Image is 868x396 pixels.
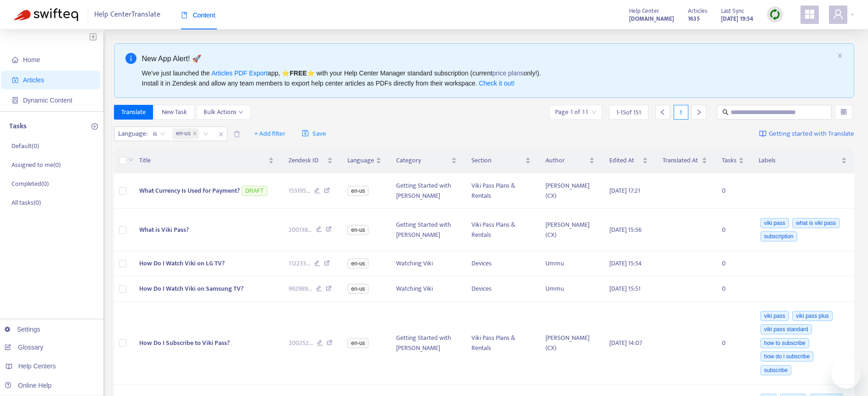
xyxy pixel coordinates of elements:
div: 1 [674,105,688,120]
a: Check it out! [479,80,515,87]
span: down [238,110,243,115]
button: close [837,53,843,59]
td: Getting Started with [PERSON_NAME] [389,209,464,251]
span: [DATE] 15:54 [609,258,642,269]
td: Devices [464,276,539,302]
div: We've just launched the app, ⭐ ⭐️ with your Help Center Manager standard subscription (current on... [142,68,834,88]
span: Bulk Actions [204,107,243,117]
td: Watching Viki [389,276,464,302]
span: 992989 ... [289,284,312,294]
span: How Do I Watch Viki on LG TV? [139,258,225,269]
span: en-us [347,338,369,348]
b: FREE [289,69,306,77]
td: 0 [715,276,751,302]
span: 112233 ... [289,258,310,269]
span: 153195 ... [289,186,310,196]
span: book [181,12,187,18]
span: right [696,109,702,115]
div: New App Alert! 🚀 [142,53,834,64]
th: Section [464,148,539,173]
span: close [215,129,227,140]
span: Articles [688,6,707,16]
span: Category [396,155,449,166]
td: Ummu [538,276,601,302]
th: Translated At [655,148,715,173]
span: save [302,130,309,137]
td: 0 [715,173,751,209]
p: Tasks [9,121,27,132]
span: subscription [760,231,797,241]
img: sync.dc5367851b00ba804db3.png [769,9,781,20]
span: [DATE] 14:07 [609,338,642,348]
th: Labels [751,148,854,173]
td: Viki Pass Plans & Rentals [464,209,539,251]
button: saveSave [295,126,333,141]
td: [PERSON_NAME] (CX) [538,173,601,209]
span: Title [139,155,267,166]
span: What is Viki Pass? [139,224,189,235]
span: appstore [804,9,815,20]
span: subscribe [760,365,791,375]
span: Section [471,155,524,166]
td: 0 [715,302,751,385]
span: viki pass plus [792,311,832,321]
span: Labels [759,155,840,166]
span: how to subscribe [760,338,809,348]
span: Edited At [609,155,641,166]
th: Author [538,148,601,173]
span: 200252 ... [289,338,313,348]
span: close [837,53,843,58]
button: New Task [154,105,194,120]
span: 200138 ... [289,225,312,235]
button: + Add filter [247,126,293,141]
p: Default ( 0 ) [11,141,39,151]
span: en-us [347,258,369,269]
span: Home [23,56,40,63]
td: 0 [715,209,751,251]
span: Getting started with Translate [769,129,854,139]
button: Bulk Actionsdown [196,105,250,120]
a: [DOMAIN_NAME] [629,13,674,24]
td: Getting Started with [PERSON_NAME] [389,302,464,385]
span: Zendesk ID [289,155,326,166]
td: 0 [715,251,751,276]
img: image-link [759,130,766,138]
span: what is viki pass [792,218,840,228]
th: Language [340,148,389,173]
td: Viki Pass Plans & Rentals [464,173,539,209]
span: container [12,97,18,103]
span: Help Center [629,6,659,16]
span: down [128,157,134,162]
span: [DATE] 15:56 [609,224,641,235]
strong: 1635 [688,14,700,24]
span: viki pass [760,218,789,228]
span: en-us [347,284,369,294]
span: Author [545,155,587,166]
a: Settings [5,326,40,333]
strong: [DATE] 19:54 [721,14,753,24]
th: Title [132,148,281,173]
span: [DATE] 17:21 [609,185,640,196]
a: Glossary [5,344,43,351]
th: Edited At [602,148,656,173]
span: New Task [162,107,187,117]
span: en-us [172,128,199,139]
span: Translated At [663,155,700,166]
iframe: Button to launch messaging window, conversation in progress [831,359,861,389]
p: Assigned to me ( 0 ) [11,160,61,170]
a: Articles PDF Export [211,69,267,77]
span: Language [347,155,374,166]
span: Dynamic Content [23,97,72,104]
span: Content [181,11,216,19]
a: Online Help [5,382,51,389]
span: en-us [347,186,369,196]
span: search [722,109,729,115]
span: how do i subscribe [760,351,813,362]
span: close [193,131,197,137]
span: Help Center Translate [94,6,160,23]
span: is [153,127,165,141]
p: All tasks ( 0 ) [11,198,41,207]
th: Category [389,148,464,173]
p: Completed ( 0 ) [11,179,49,189]
td: Viki Pass Plans & Rentals [464,302,539,385]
